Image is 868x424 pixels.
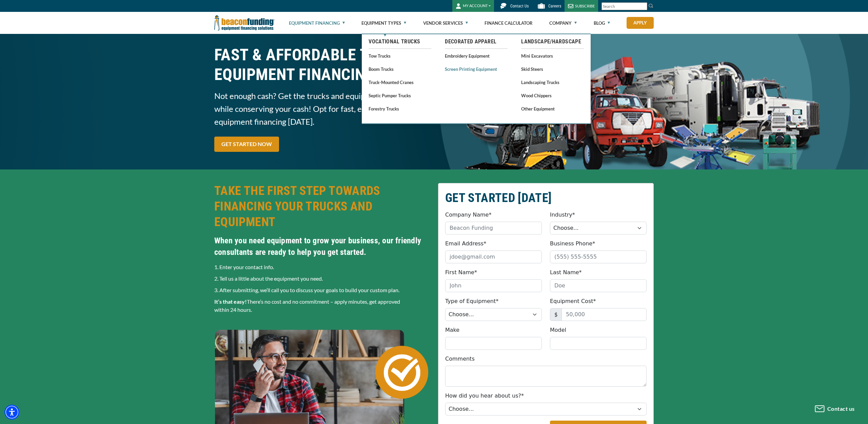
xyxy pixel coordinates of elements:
a: Landscape/Hardscape [521,38,584,46]
img: Beacon Funding Corporation logo [214,12,275,34]
a: Landscaping Trucks [521,78,584,86]
span: $ [550,308,562,321]
label: First Name* [445,268,477,277]
a: Equipment Types [361,12,406,34]
label: Model [550,326,566,334]
a: Blog [594,12,610,34]
label: Equipment Cost* [550,297,596,305]
p: 1. Enter your contact info. [214,263,430,271]
label: Last Name* [550,268,582,277]
a: Skid Steers [521,65,584,73]
input: jdoe@gmail.com [445,250,542,263]
span: Careers [548,4,561,8]
a: Company [549,12,577,34]
p: 3. After submitting, we’ll call you to discuss your goals to build your custom plan. [214,286,430,294]
a: Equipment Financing [289,12,345,34]
h1: FAST & AFFORDABLE TRUCK & [214,45,430,84]
a: Mini Excavators [521,52,584,60]
label: Industry* [550,211,575,219]
input: 50,000 [561,308,647,321]
label: Company Name* [445,211,491,219]
input: Beacon Funding [445,222,542,235]
a: Forestry Trucks [369,104,431,113]
a: Decorated Apparel [445,38,508,46]
label: Business Phone* [550,240,595,248]
a: Apply [627,17,654,29]
a: Wood Chippers [521,91,584,100]
input: (555) 555-5555 [550,250,647,263]
a: Boom Trucks [369,65,431,73]
a: Clear search text [640,4,646,9]
p: There’s no cost and no commitment – apply minutes, get approved within 24 hours. [214,298,430,314]
label: Type of Equipment* [445,297,498,305]
a: Septic Pumper Trucks [369,91,431,100]
label: Email Address* [445,240,486,248]
a: Vocational Trucks [369,38,431,46]
a: Tow Trucks [369,52,431,60]
label: How did you hear about us?* [445,392,524,400]
h4: When you need equipment to grow your business, our friendly consultants are ready to help you get... [214,235,430,258]
h2: TAKE THE FIRST STEP TOWARDS FINANCING YOUR TRUCKS AND EQUIPMENT [214,183,430,230]
h2: GET STARTED [DATE] [445,190,647,206]
button: Contact us [807,399,861,419]
a: Truck-Mounted Cranes [369,78,431,86]
span: Not enough cash? Get the trucks and equipment you need while conserving your cash! Opt for fast, ... [214,89,430,128]
input: Doe [550,279,647,292]
label: Make [445,326,459,334]
a: Embroidery Equipment [445,52,508,60]
span: EQUIPMENT FINANCING [214,65,430,84]
span: Contact us [827,405,855,412]
span: Contact Us [510,4,529,8]
a: Screen Printing Equipment [445,65,508,73]
a: Other Equipment [521,104,584,113]
label: Comments [445,355,475,363]
p: 2. Tell us a little about the equipment you need. [214,275,430,283]
div: Accessibility Menu [4,405,19,420]
input: Search [601,2,647,10]
a: Finance Calculator [485,12,533,34]
a: Vendor Services [423,12,468,34]
img: Search [648,3,654,8]
input: John [445,279,542,292]
strong: It’s that easy! [214,298,247,305]
a: GET STARTED NOW [214,137,279,152]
